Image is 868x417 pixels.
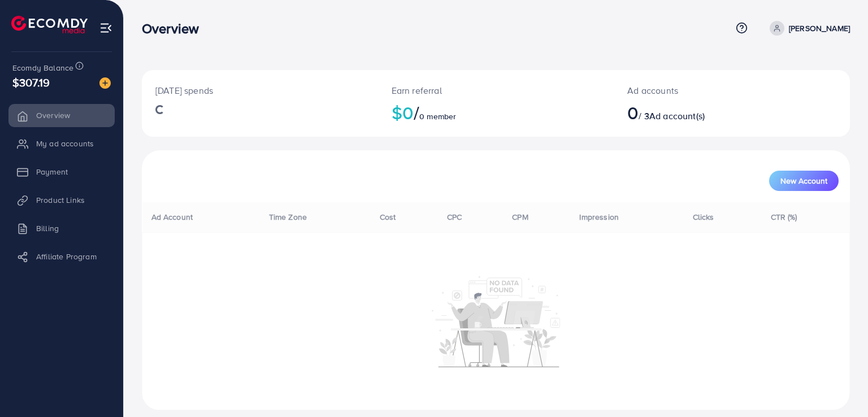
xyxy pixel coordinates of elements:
[99,77,111,89] img: image
[12,62,73,73] span: Ecomdy Balance
[627,84,777,97] p: Ad accounts
[769,171,839,191] button: New Account
[789,21,850,35] p: [PERSON_NAME]
[99,21,112,34] img: menu
[627,102,777,123] h2: / 3
[142,20,208,37] h3: Overview
[627,99,639,125] span: 0
[11,16,88,33] img: logo
[765,21,850,36] a: [PERSON_NAME]
[392,84,601,97] p: Earn referral
[392,102,601,123] h2: $0
[155,84,364,97] p: [DATE] spends
[649,110,705,122] span: Ad account(s)
[419,111,456,122] span: 0 member
[12,74,50,90] span: $307.19
[414,99,419,125] span: /
[780,177,827,185] span: New Account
